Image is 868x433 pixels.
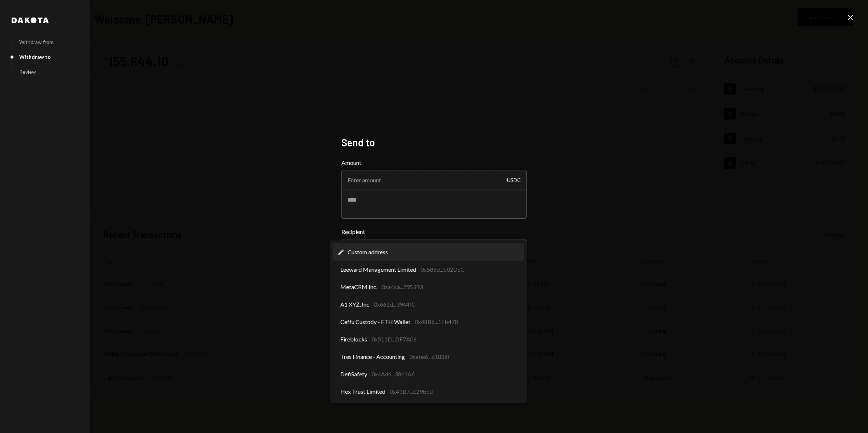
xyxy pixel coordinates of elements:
[382,283,423,291] div: 0xa4ca...795393
[372,370,415,379] div: 0x4A46...38c1A6
[340,283,377,291] span: MetaCRM Inc.
[341,227,527,236] label: Recipient
[348,248,388,256] span: Custom address
[374,300,415,309] div: 0x662d...3944fC
[507,170,521,190] div: USDC
[19,39,53,45] div: Withdraw from
[340,370,367,379] span: DefiSafety
[340,317,410,326] span: Ceffu Custody - ETH Wallet
[341,170,527,190] input: Enter amount
[19,54,51,60] div: Withdraw to
[340,335,367,344] span: Fireblocks
[341,239,527,259] button: Recipient
[341,158,527,167] label: Amount
[341,135,527,150] h2: Send to
[421,265,465,274] div: 0x585d...b02DcC
[415,317,458,326] div: 0x48B6...1Eb478
[340,265,416,274] span: Leeward Management Limited
[390,387,434,396] div: 0x43B7...E29bcD
[409,352,450,361] div: 0xabe6...d1886f
[340,387,385,396] span: Hex Trust Limited
[340,352,405,361] span: Tres Finance - Accounting
[19,69,36,75] div: Review
[340,300,369,309] span: A1 XYZ, Inc
[372,335,417,344] div: 0x511D...DF7A06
